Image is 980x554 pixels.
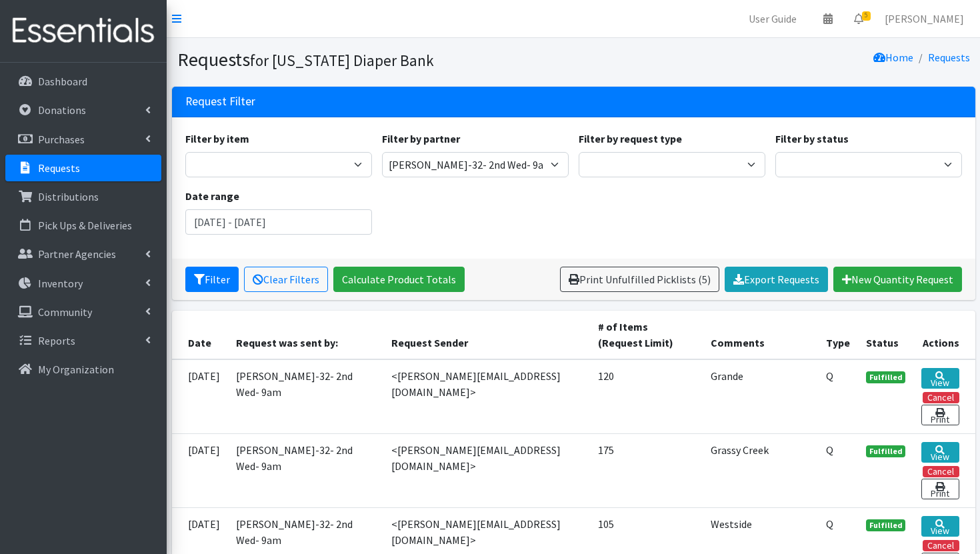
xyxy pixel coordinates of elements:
[5,9,161,53] img: HumanEssentials
[5,241,161,267] a: Partner Agencies
[913,311,975,359] th: Actions
[579,131,682,147] label: Filter by request type
[873,51,913,64] a: Home
[826,443,833,457] abbr: Quantity
[921,442,959,463] a: View
[923,466,959,477] button: Cancel
[590,311,703,359] th: # of Items (Request Limit)
[866,445,906,457] span: Fulfilled
[5,183,161,210] a: Distributions
[228,359,383,434] td: [PERSON_NAME]-32- 2nd Wed- 9am
[38,133,85,146] p: Purchases
[172,359,228,434] td: [DATE]
[5,327,161,354] a: Reports
[843,5,874,32] a: 5
[560,267,719,292] a: Print Unfulfilled Picklists (5)
[5,155,161,181] a: Requests
[923,540,959,551] button: Cancel
[826,369,833,383] abbr: Quantity
[923,392,959,403] button: Cancel
[185,131,249,147] label: Filter by item
[185,188,239,204] label: Date range
[172,433,228,507] td: [DATE]
[921,405,959,425] a: Print
[244,267,328,292] a: Clear Filters
[5,126,161,153] a: Purchases
[177,48,569,71] h1: Requests
[38,277,83,290] p: Inventory
[228,311,383,359] th: Request was sent by:
[866,371,906,383] span: Fulfilled
[333,267,465,292] a: Calculate Product Totals
[5,270,161,297] a: Inventory
[703,311,818,359] th: Comments
[38,247,116,261] p: Partner Agencies
[921,516,959,537] a: View
[738,5,807,32] a: User Guide
[921,368,959,389] a: View
[833,267,962,292] a: New Quantity Request
[38,305,92,319] p: Community
[590,359,703,434] td: 120
[185,267,239,292] button: Filter
[5,97,161,123] a: Donations
[826,517,833,531] abbr: Quantity
[703,359,818,434] td: Grande
[383,311,591,359] th: Request Sender
[703,433,818,507] td: Grassy Creek
[818,311,858,359] th: Type
[5,356,161,383] a: My Organization
[38,363,114,376] p: My Organization
[38,190,99,203] p: Distributions
[38,161,80,175] p: Requests
[38,103,86,117] p: Donations
[590,433,703,507] td: 175
[5,299,161,325] a: Community
[858,311,914,359] th: Status
[928,51,970,64] a: Requests
[383,433,591,507] td: <[PERSON_NAME][EMAIL_ADDRESS][DOMAIN_NAME]>
[383,359,591,434] td: <[PERSON_NAME][EMAIL_ADDRESS][DOMAIN_NAME]>
[185,95,255,109] h3: Request Filter
[725,267,828,292] a: Export Requests
[5,212,161,239] a: Pick Ups & Deliveries
[38,334,75,347] p: Reports
[172,311,228,359] th: Date
[5,68,161,95] a: Dashboard
[228,433,383,507] td: [PERSON_NAME]-32- 2nd Wed- 9am
[250,51,434,70] small: for [US_STATE] Diaper Bank
[862,11,871,21] span: 5
[382,131,460,147] label: Filter by partner
[185,209,372,235] input: January 1, 2011 - December 31, 2011
[874,5,975,32] a: [PERSON_NAME]
[775,131,849,147] label: Filter by status
[38,75,87,88] p: Dashboard
[38,219,132,232] p: Pick Ups & Deliveries
[921,479,959,499] a: Print
[866,519,906,531] span: Fulfilled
